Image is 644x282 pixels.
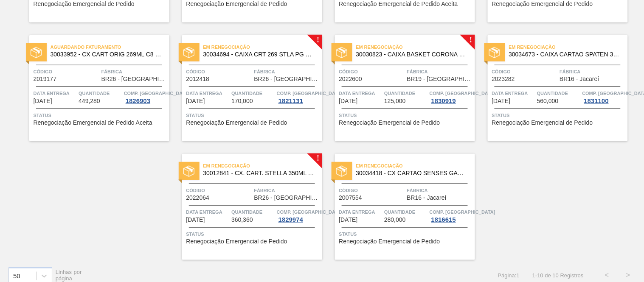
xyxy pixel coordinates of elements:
[384,89,427,98] span: Quantidade
[231,217,253,223] span: 360,360
[277,89,320,104] a: Comp. [GEOGRAPHIC_DATA]1821131
[203,51,315,58] span: 30034694 - CAIXA CRT 269 STLA PG C08 278GR
[384,98,406,104] span: 125,000
[339,120,440,126] span: Renegociação Emergencial de Pedido
[509,43,628,51] span: Em renegociação
[56,269,82,282] span: Linhas por página
[254,76,320,82] span: BR26 - Uberlândia
[430,98,458,104] div: 1830919
[203,162,322,170] span: Em renegociação
[356,170,468,176] span: 30034418 - CX CARTAO SENSES GARMINO 269ML LN C6
[203,43,322,51] span: Em renegociação
[339,230,473,238] span: Status
[34,111,167,120] span: Status
[498,273,520,279] span: Página : 1
[186,120,287,126] span: Renegociação Emergencial de Pedido
[339,208,382,216] span: Data entrega
[13,272,20,279] div: 50
[186,76,210,82] span: 2012418
[31,47,42,58] img: status
[186,89,230,98] span: Data entrega
[492,1,593,7] span: Renegociação Emergencial de Pedido
[537,98,559,104] span: 560,000
[339,186,405,195] span: Código
[51,43,169,51] span: Aguardando Faturamento
[430,208,473,223] a: Comp. [GEOGRAPHIC_DATA]1816615
[277,98,305,104] div: 1821131
[186,230,320,238] span: Status
[407,186,473,195] span: Fábrica
[492,89,535,98] span: Data entrega
[186,238,287,245] span: Renegociação Emergencial de Pedido
[277,216,305,223] div: 1829974
[186,67,252,76] span: Código
[277,208,343,216] span: Comp. Carga
[101,76,167,82] span: BR26 - Uberlândia
[407,76,473,82] span: BR19 - Nova Rio
[51,51,163,58] span: 30033952 - CX CART ORIG 269ML C8 GPI NIV24
[356,51,468,58] span: 30030823 - CAIXA BASKET CORONA 330ML EXP BOLIVIA
[430,216,458,223] div: 1816615
[231,89,275,98] span: Quantidade
[186,1,287,7] span: Renegociação Emergencial de Pedido
[34,76,57,82] span: 2019177
[277,89,343,98] span: Comp. Carga
[186,208,230,216] span: Data entrega
[537,89,580,98] span: Quantidade
[183,47,194,58] img: status
[336,166,347,177] img: status
[34,67,99,76] span: Código
[79,89,122,98] span: Quantidade
[489,47,500,58] img: status
[186,111,320,120] span: Status
[356,43,475,51] span: Em renegociação
[339,67,405,76] span: Código
[254,67,320,76] span: Fábrica
[582,98,610,104] div: 1831100
[277,208,320,223] a: Comp. [GEOGRAPHIC_DATA]1829974
[492,120,593,126] span: Renegociação Emergencial de Pedido
[492,98,511,104] span: 26/09/2025
[186,217,205,223] span: 03/10/2025
[384,217,406,223] span: 280,000
[339,217,358,223] span: 06/10/2025
[34,98,52,104] span: 16/09/2025
[231,98,253,104] span: 170,000
[124,98,152,104] div: 1826903
[186,195,210,201] span: 2022064
[34,120,152,126] span: Renegociação Emergencial de Pedido Aceita
[79,98,100,104] span: 449,280
[169,154,322,260] a: !statusEm renegociação30012841 - CX. CART. STELLA 350ML SLK C8 429Código2022064FábricaBR26 - [GEO...
[430,208,495,216] span: Comp. Carga
[339,1,458,7] span: Renegociação Emergencial de Pedido Aceita
[124,89,167,104] a: Comp. [GEOGRAPHIC_DATA]1826903
[34,89,77,98] span: Data entrega
[430,89,473,104] a: Comp. [GEOGRAPHIC_DATA]1830919
[339,76,363,82] span: 2022600
[384,208,427,216] span: Quantidade
[339,195,363,201] span: 2007554
[492,76,515,82] span: 2023282
[186,186,252,195] span: Código
[34,1,135,7] span: Renegociação Emergencial de Pedido
[339,98,358,104] span: 24/09/2025
[560,76,599,82] span: BR16 - Jacareí
[336,47,347,58] img: status
[186,98,205,104] span: 21/09/2025
[101,67,167,76] span: Fábrica
[582,89,626,104] a: Comp. [GEOGRAPHIC_DATA]1831100
[322,154,475,260] a: statusEm renegociação30034418 - CX CARTAO SENSES GARMINO 269ML LN C6Código2007554FábricaBR16 - Ja...
[430,89,495,98] span: Comp. Carga
[339,238,440,245] span: Renegociação Emergencial de Pedido
[475,35,628,141] a: statusEm renegociação30034673 - CAIXA CARTAO SPATEN 330 C6 NIV25Código2023282FábricaBR16 - Jacare...
[492,67,558,76] span: Código
[124,89,190,98] span: Comp. Carga
[509,51,621,58] span: 30034673 - CAIXA CARTAO SPATEN 330 C6 NIV25
[17,35,169,141] a: statusAguardando Faturamento30033952 - CX CART ORIG 269ML C8 GPI NIV24Código2019177FábricaBR26 - ...
[231,208,275,216] span: Quantidade
[203,170,315,176] span: 30012841 - CX. CART. STELLA 350ML SLK C8 429
[169,35,322,141] a: !statusEm renegociação30034694 - CAIXA CRT 269 STLA PG C08 278GRCódigo2012418FábricaBR26 - [GEOGR...
[254,186,320,195] span: Fábrica
[339,111,473,120] span: Status
[183,166,194,177] img: status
